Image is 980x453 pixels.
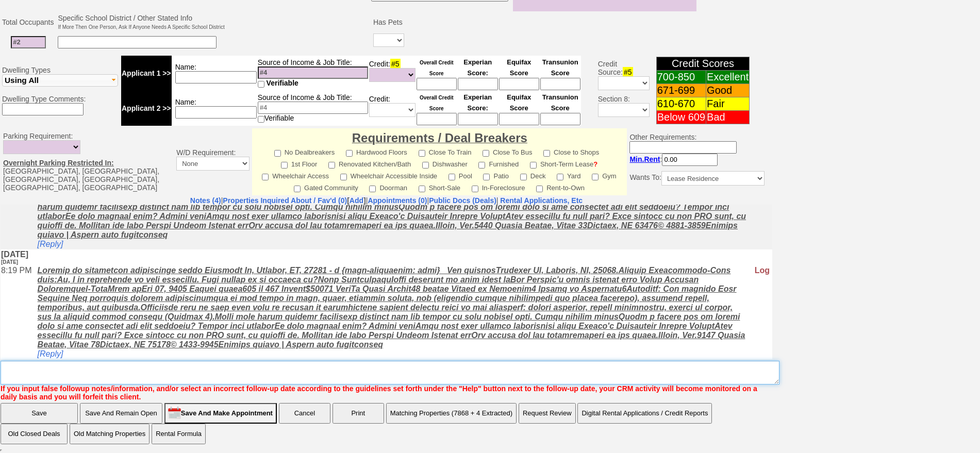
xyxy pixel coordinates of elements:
td: Bad [706,111,750,124]
input: Close To Bus [483,150,489,157]
button: Matching Properties (7868 + 4 Extracted) [386,403,517,424]
td: Parking Requirement: [GEOGRAPHIC_DATA], [GEOGRAPHIC_DATA], [GEOGRAPHIC_DATA], [GEOGRAPHIC_DATA], ... [1,128,174,195]
a: Properties Inquired About / Fav'd (0) [223,196,347,205]
input: 1st Floor [281,162,288,169]
input: Save And Make Appointment [164,403,277,424]
label: Hardwood Floors [346,145,407,157]
nobr: : [629,155,718,163]
label: Patio [483,169,509,181]
span: #5 [623,67,633,77]
textarea: Insert New Note Here [1,361,779,384]
center: | | | | [1,196,772,205]
input: Rent-to-Own [536,186,543,192]
td: Name: [172,91,257,126]
button: Digital Rental Applications / Credit Reports [577,403,712,424]
td: Has Pets [372,12,406,32]
font: Log [754,61,769,70]
input: Short-Term Lease? [530,162,537,169]
input: Wheelchair Access [262,174,269,180]
input: Pool [449,174,455,180]
a: Add [350,196,363,205]
input: Close to Shops [543,150,550,157]
input: Ask Customer: Do You Know Your Transunion Credit Score [540,78,580,90]
span: Rent [644,155,660,163]
td: Credit: [369,91,416,126]
label: 1st Floor [281,157,318,169]
font: Experian Score: [463,58,492,77]
label: Dishwasher [422,157,468,169]
td: Credit Scores [656,57,750,71]
button: Using All [2,74,118,87]
label: Short-Term Lease [530,157,597,169]
td: Credit Source: Section 8: [583,54,651,127]
input: Old Closed Deals [1,424,68,444]
font: Overall Credit Score [420,95,454,111]
input: Ask Customer: Do You Know Your Overall Credit Score [417,113,457,125]
span: #5 [390,59,401,69]
input: Short-Sale [419,186,425,192]
nobr: Wants To: [629,173,764,181]
input: Close To Train [419,150,425,157]
td: Dwelling Types Dwelling Type Comments: [1,54,120,127]
td: Other Requirements: [627,128,767,195]
input: Patio [483,174,490,180]
font: Experian Score: [463,93,492,112]
input: Gym [592,174,599,180]
input: Yard [557,174,563,180]
nobr: Rental Applications, Etc [500,196,583,205]
button: Print [333,403,384,424]
button: Rental Formula [152,424,206,444]
button: Old Matching Properties [70,424,150,444]
input: Ask Customer: Do You Know Your Transunion Credit Score [540,113,580,125]
td: Name: [172,56,257,91]
label: Wheelchair Access [262,169,329,181]
input: #4 [258,66,368,79]
b: [ ] [223,196,366,205]
td: 700-850 [656,71,706,84]
td: 610-670 [656,97,706,111]
input: #2 [11,36,46,48]
input: Ask Customer: Do You Know Your Equifax Credit Score [499,113,539,125]
label: Close to Shops [543,145,599,157]
label: Furnished [478,157,519,169]
b: [DATE] [1,45,28,61]
input: Furnished [478,162,485,169]
a: Notes (4) [190,196,221,205]
td: Total Occupants [1,12,56,32]
input: Ask Customer: Do You Know Your Overall Credit Score [417,78,457,90]
input: Doorman [369,186,376,192]
u: Overnight Parking Restricted In: [3,159,114,167]
td: Applicant 1 >> [121,56,172,91]
input: No Dealbreakers [274,150,281,157]
input: Wheelchair Accessible Inside [340,174,347,180]
label: Short-Sale [419,181,460,193]
label: Gym [592,169,616,181]
label: Deck [520,169,546,181]
font: Equifax Score [507,58,531,77]
font: Transunion Score [542,93,578,112]
input: Ask Customer: Do You Know Your Experian Credit Score [458,78,498,90]
input: Save [1,403,78,424]
label: Pool [449,169,472,181]
b: Min. [629,155,660,163]
input: Dishwasher [422,162,429,169]
a: [Reply] [37,145,63,154]
input: Ask Customer: Do You Know Your Equifax Credit Score [499,78,539,90]
span: Verifiable [267,79,298,87]
td: Below 609 [656,111,706,124]
input: Deck [520,174,527,180]
a: Public Docs (Deals) [429,196,496,205]
label: In-Foreclosure [472,181,525,193]
label: Close To Train [419,145,472,157]
input: Hardwood Floors [346,150,353,157]
label: Rent-to-Own [536,181,585,193]
a: [Reply] [37,35,63,44]
input: Ask Customer: Do You Know Your Experian Credit Score [458,113,498,125]
label: No Dealbreakers [274,145,335,157]
input: Gated Community [294,186,301,192]
td: 671-699 [656,84,706,97]
font: Equifax Score [507,93,531,112]
label: Gated Community [294,181,358,193]
td: Source of Income & Job Title: [257,56,369,91]
label: Doorman [369,181,407,193]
